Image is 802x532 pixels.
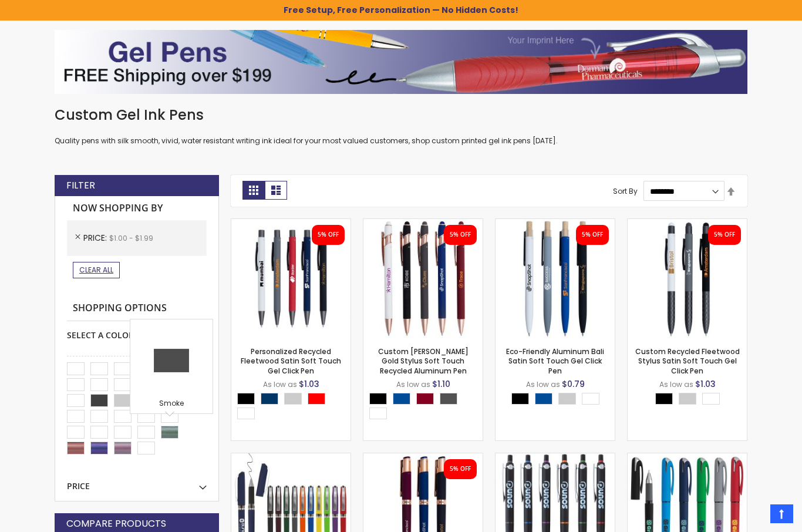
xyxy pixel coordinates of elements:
[511,393,529,405] div: Black
[363,453,483,463] a: Custom Eco-Friendly Rose Gold Earl Satin Soft Touch Gel Pen
[628,219,747,338] img: Custom Recycled Fleetwood Stylus Satin Soft Touch Gel Click Pen
[695,378,716,390] span: $1.03
[241,346,341,375] a: Personalized Recycled Fleetwood Satin Soft Touch Gel Click Pen
[635,346,740,375] a: Custom Recycled Fleetwood Stylus Satin Soft Touch Gel Click Pen
[714,231,735,239] div: 5% OFF
[393,393,410,405] div: Dark Blue
[702,393,720,405] div: White
[526,379,560,389] span: As low as
[237,408,255,419] div: White
[440,393,457,405] div: Gunmetal
[231,453,351,463] a: Avendale Velvet Touch Stylus Gel Pen
[511,393,605,408] div: Select A Color
[432,378,450,390] span: $1.10
[363,219,483,338] img: Custom Lexi Rose Gold Stylus Soft Touch Recycled Aluminum Pen
[83,232,109,244] span: Price
[55,30,747,93] img: Gel Pens
[450,231,471,239] div: 5% OFF
[506,346,604,375] a: Eco-Friendly Aluminum Bali Satin Soft Touch Gel Click Pen
[261,393,278,405] div: Navy Blue
[67,196,207,221] strong: Now Shopping by
[655,393,673,405] div: Black
[67,296,207,321] strong: Shopping Options
[496,219,615,338] img: Eco-Friendly Aluminum Bali Satin Soft Touch Gel Click Pen
[55,106,747,146] div: Quality pens with silk smooth, vivid, water resistant writing ink ideal for your most valued cust...
[73,262,120,278] a: Clear All
[369,393,387,405] div: Black
[66,517,166,530] strong: Compare Products
[308,393,325,405] div: Red
[299,378,319,390] span: $1.03
[679,393,696,405] div: Grey Light
[67,321,207,341] div: Select A Color
[242,181,265,200] strong: Grid
[67,472,207,492] div: Price
[133,399,210,410] div: Smoke
[231,219,351,338] img: Personalized Recycled Fleetwood Satin Soft Touch Gel Click Pen
[496,218,615,228] a: Eco-Friendly Aluminum Bali Satin Soft Touch Gel Click Pen
[237,393,351,422] div: Select A Color
[369,393,483,422] div: Select A Color
[55,106,747,124] h1: Custom Gel Ink Pens
[284,393,302,405] div: Grey Light
[318,231,339,239] div: 5% OFF
[582,231,603,239] div: 5% OFF
[66,179,95,192] strong: Filter
[363,218,483,228] a: Custom Lexi Rose Gold Stylus Soft Touch Recycled Aluminum Pen
[562,378,585,390] span: $0.79
[378,346,469,375] a: Custom [PERSON_NAME] Gold Stylus Soft Touch Recycled Aluminum Pen
[263,379,297,389] span: As low as
[535,393,552,405] div: Dark Blue
[231,218,351,228] a: Personalized Recycled Fleetwood Satin Soft Touch Gel Click Pen
[628,453,747,463] a: Cyber Stylus 0.7mm Fine Point Gel Grip Pen
[655,393,726,408] div: Select A Color
[582,393,599,405] div: White
[705,500,802,532] iframe: Google Customer Reviews
[496,453,615,463] a: Souvenir® Stage Pen
[237,393,255,405] div: Black
[558,393,576,405] div: Grey Light
[109,233,153,243] span: $1.00 - $1.99
[613,186,638,196] label: Sort By
[79,265,113,275] span: Clear All
[628,218,747,228] a: Custom Recycled Fleetwood Stylus Satin Soft Touch Gel Click Pen
[450,465,471,473] div: 5% OFF
[396,379,430,389] span: As low as
[369,408,387,419] div: White
[416,393,434,405] div: Burgundy
[659,379,693,389] span: As low as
